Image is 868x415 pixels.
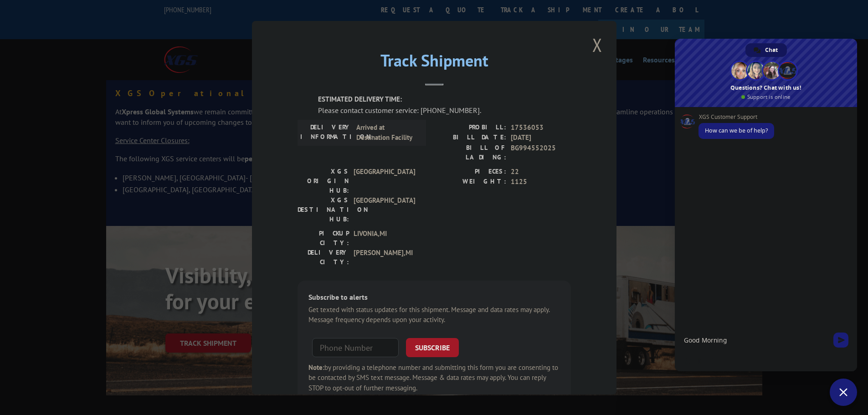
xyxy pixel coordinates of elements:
label: WEIGHT: [434,177,506,187]
label: DELIVERY INFORMATION: [300,122,352,143]
label: XGS ORIGIN HUB: [298,166,349,195]
label: BILL OF LADING: [434,143,506,162]
button: Close modal [590,32,605,57]
h2: Track Shipment [298,54,571,72]
span: Send a file [696,358,703,365]
label: PROBILL: [434,122,506,133]
div: Get texted with status updates for this shipment. Message and data rates may apply. Message frequ... [308,304,560,325]
label: BILL DATE: [434,133,506,143]
button: SUBSCRIBE [406,338,459,357]
a: Close chat [830,379,857,406]
label: XGS DESTINATION HUB: [298,195,349,224]
input: Phone Number [312,338,399,357]
span: 1125 [511,177,571,187]
span: LIVONIA , MI [354,228,415,247]
textarea: Compose your message... [684,328,830,351]
label: DELIVERY CITY: [298,247,349,266]
span: Arrived at Destination Facility [356,122,418,143]
div: Please contact customer service: [PHONE_NUMBER]. [318,104,571,115]
span: Audio message [708,358,715,365]
span: Insert an emoji [684,358,691,365]
span: 17536053 [511,122,571,133]
span: [GEOGRAPHIC_DATA] [354,195,415,224]
a: Chat [745,43,787,57]
span: 22 [511,166,571,177]
span: BG994552025 [511,143,571,162]
div: Subscribe to alerts [308,291,560,304]
span: Chat [765,43,778,57]
span: How can we be of help? [705,127,768,134]
label: ESTIMATED DELIVERY TIME: [318,94,571,105]
div: by providing a telephone number and submitting this form you are consenting to be contacted by SM... [308,362,560,393]
strong: Note: [308,363,324,371]
span: Send [833,333,848,348]
label: PICKUP CITY: [298,228,349,247]
label: PIECES: [434,166,506,177]
span: [PERSON_NAME] , MI [354,247,415,266]
span: XGS Customer Support [699,114,774,120]
span: [DATE] [511,133,571,143]
span: [GEOGRAPHIC_DATA] [354,166,415,195]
